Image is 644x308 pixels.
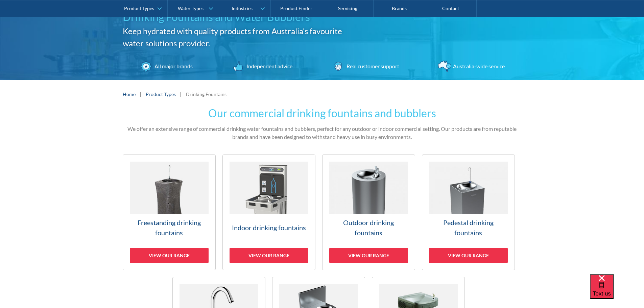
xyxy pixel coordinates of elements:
a: Pedestal drinking fountainsView our range [422,155,515,270]
div: Drinking Fountains [186,91,226,98]
h2: Keep hydrated with quality products from Australia’s favourite water solutions provider. [123,25,353,49]
div: View our range [230,248,308,263]
div: Water Types [178,5,204,11]
div: | [139,90,142,98]
div: Independent advice [245,62,292,70]
h3: Freestanding drinking fountains [130,217,209,238]
div: View our range [429,248,508,263]
a: Indoor drinking fountainsView our range [222,155,315,270]
h2: Our commercial drinking fountains and bubblers [123,105,522,121]
div: Industries [232,5,253,11]
h3: Pedestal drinking fountains [429,217,508,238]
div: | [179,90,183,98]
a: Product Types [146,91,176,98]
h3: Outdoor drinking fountains [329,217,408,238]
div: All major brands [153,62,193,70]
h3: Indoor drinking fountains [230,222,308,233]
a: Outdoor drinking fountainsView our range [322,155,415,270]
div: View our range [329,248,408,263]
p: We offer an extensive range of commercial drinking water fountains and bubblers, perfect for any ... [123,125,522,141]
div: Product Types [124,5,154,11]
div: View our range [130,248,209,263]
div: Real customer support [345,62,399,70]
a: Freestanding drinking fountainsView our range [123,155,216,270]
iframe: podium webchat widget bubble [590,274,644,308]
div: Australia-wide service [451,62,505,70]
a: Home [123,91,136,98]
